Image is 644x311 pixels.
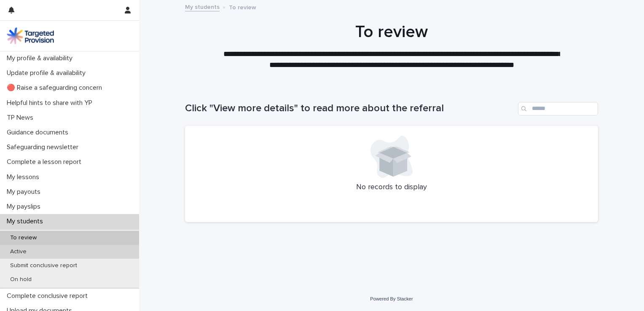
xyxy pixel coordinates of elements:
p: Safeguarding newsletter [3,143,85,151]
p: Active [3,248,33,255]
a: Powered By Stacker [370,296,413,301]
input: Search [518,102,598,115]
p: Complete a lesson report [3,158,88,166]
a: My students [185,2,220,11]
p: Complete conclusive report [3,292,94,300]
p: Helpful hints to share with YP [3,99,99,107]
p: Guidance documents [3,129,75,137]
img: M5nRWzHhSzIhMunXDL62 [7,27,54,44]
p: No records to display [195,183,588,192]
p: My payouts [3,188,47,196]
h1: Click "View more details" to read more about the referral [185,102,515,115]
p: To review [3,234,43,241]
p: My payslips [3,203,47,211]
p: To review [229,2,256,11]
p: On hold [3,276,38,283]
p: Update profile & availability [3,69,92,77]
p: Submit conclusive report [3,262,84,269]
p: My lessons [3,173,46,181]
p: My profile & availability [3,54,79,62]
p: My students [3,217,50,225]
h1: To review [185,22,598,42]
p: TP News [3,114,40,122]
p: 🔴 Raise a safeguarding concern [3,84,109,92]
